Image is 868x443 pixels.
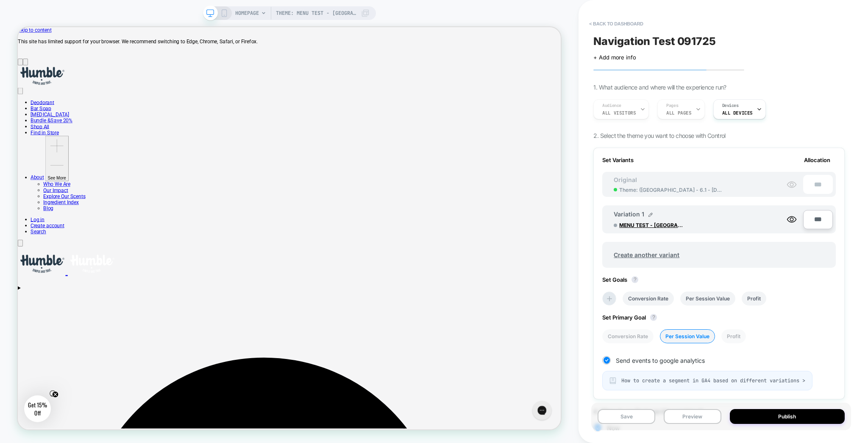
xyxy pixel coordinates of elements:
button: Preview [664,409,721,424]
span: Navigation Test 091725 [593,35,716,48]
a: Who We Are [34,205,70,213]
a: Ingredient Index [34,230,81,238]
a: Deodorant [17,96,48,104]
a: Log in [17,252,36,261]
a: Bar Soap [17,104,45,112]
span: ALL DEVICES [722,110,753,116]
button: See More [36,145,68,205]
span: Original [605,176,645,183]
span: MENU TEST - [GEOGRAPHIC_DATA] - 7.0 - [DATE] [619,222,683,228]
img: Humble Brands [67,301,130,330]
li: Per Session Value [680,292,735,306]
span: Set Primary Goal [602,314,661,321]
a: Bundle &Save 20% [17,121,73,129]
span: Set Goals [602,276,643,283]
a: About [17,196,35,205]
li: Profit [742,292,766,306]
span: Send events to google analytics [616,357,705,364]
span: Set Variants [602,157,634,163]
a: Find in Store [17,137,55,145]
a: Blog [34,238,47,246]
span: HOMEPAGE [235,6,259,20]
a: Our Impact [34,213,67,222]
a: Create account [17,261,62,269]
span: Allocation [804,157,830,163]
button: < back to dashboard [585,17,647,31]
span: 2. Select the theme you want to choose with Control [593,132,725,139]
a: Search [17,269,38,277]
span: Variation 1 [614,210,644,218]
span: Theme: MENU TEST - [GEOGRAPHIC_DATA] - 7.0 - [DATE] [276,6,356,20]
button: Publish [730,409,845,424]
span: 1. What audience and where will the experience run? [593,84,726,91]
button: Next [7,42,14,51]
button: Gorgias live chat [4,3,30,28]
img: edit [648,213,653,217]
span: Create another variant [605,245,688,265]
li: Per Session Value [660,329,715,343]
button: Save [598,409,655,424]
button: ? [650,314,657,321]
a: Humble Brands [67,316,130,335]
span: Theme: ( [GEOGRAPHIC_DATA] - 6.1 - [DATE](Enhancify-dev) ) [619,187,723,193]
span: See More [40,198,64,204]
img: alert-icon [609,377,616,384]
span: + Add more info [593,54,636,61]
span: How to create a segment in GA4 based on different variations > [621,377,805,384]
li: Profit [721,329,746,343]
a: [MEDICAL_DATA] [17,112,68,121]
span: Save 20% [44,121,73,129]
li: Conversion Rate [623,292,674,306]
button: ? [632,276,638,283]
a: Shop All [17,129,42,137]
li: Conversion Rate [602,329,654,343]
span: Devices [722,103,739,109]
a: Explore Our Scents [34,222,90,230]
